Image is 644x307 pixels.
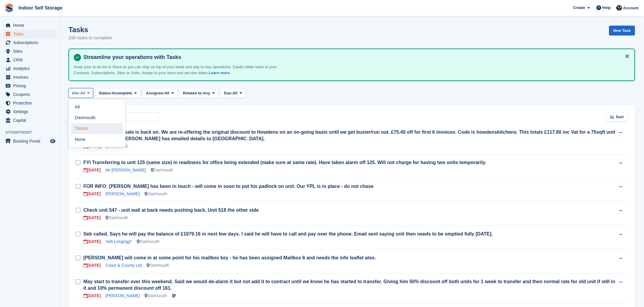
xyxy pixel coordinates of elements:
a: menu [3,90,56,99]
a: [PERSON_NAME] [105,293,140,298]
span: Subscriptions [13,38,49,47]
span: Analytics [13,64,49,73]
div: Dartmouth [146,262,169,269]
a: Mr [PERSON_NAME] [105,168,146,172]
button: Site: All [68,88,93,98]
span: Incomplete [112,90,132,96]
a: None [71,134,123,145]
span: Tasks [13,30,49,38]
span: Storefront [5,130,59,135]
a: menu [3,116,56,124]
a: menu [3,47,56,55]
a: New Task [609,26,635,35]
a: Dartmouth [71,113,123,123]
button: Due: All [221,88,245,98]
span: Create [573,5,585,11]
p: 195 tasks to complete [68,35,112,41]
a: menu [3,21,56,29]
div: [DATE] [83,262,101,269]
h4: Streamline your operations with Tasks [81,54,630,61]
div: Dartmouth [145,293,167,299]
a: menu [3,73,56,81]
span: Status: [99,90,112,96]
a: menu [3,30,56,38]
a: menu [3,82,56,90]
a: Seb Longrigg* [105,239,132,244]
a: Learn more [209,71,230,75]
span: Help [603,5,611,11]
a: Coast & County Ltd [105,263,141,268]
div: [DATE] [83,167,101,173]
a: FOR INFO: [PERSON_NAME] has been in touch - will come in soon to put his padlock on unit. Our YPL... [83,184,374,189]
img: stora-icon-8386f47178a22dfd0bd8f6a31ec36ba5ce8667c1dd55bd0f319d3a0aa187defe.svg [5,4,14,13]
a: menu [3,56,56,64]
span: Home [13,21,49,29]
a: menu [3,38,56,47]
span: Invoices [13,73,49,81]
div: Dartmouth [105,215,128,221]
div: [DATE] [83,239,101,245]
span: All [164,90,169,96]
a: [PERSON_NAME] will come in at some point for his mailbox key - he has been assigned Mailbox 6 and... [83,255,376,260]
h1: Tasks [68,26,112,34]
div: [DATE] [83,215,101,221]
a: FYI Transferring to unit 125 (same size) in readiness for office being extended (make sure at sam... [83,160,486,165]
a: menu [3,64,56,73]
span: Sites [13,47,49,55]
a: menu [3,99,56,107]
div: Dartmouth [145,191,167,197]
div: Dartmouth [137,239,159,245]
span: All [233,90,238,96]
span: Assignee: [146,90,164,96]
span: Coupons [13,90,49,99]
a: menu [3,107,56,116]
span: Protection [13,99,49,107]
span: Site: [72,90,80,96]
a: All [71,102,123,113]
a: Preview store [49,138,56,145]
div: [DATE] [83,293,101,299]
span: Account [623,5,639,11]
button: Assignee: All [143,88,177,98]
a: Indoor Self Storage [16,3,65,13]
span: All [80,90,85,96]
a: Totnes [71,123,123,134]
img: Sandra Pomeroy [616,5,622,11]
button: Status: Incomplete [96,88,140,98]
span: Pricing [13,82,49,90]
span: Booking Portal [13,137,49,145]
a: May start to transfer over this weekend. Said we would de-alarm it but not add it to contract unt... [83,279,615,291]
a: [PERSON_NAME] [105,191,140,196]
span: CRM [13,56,49,64]
span: Due: [224,90,233,96]
span: Capital [13,116,49,124]
a: [PERSON_NAME] sale is back on. We are re-offering the original discount to Howdens on an on-going... [83,130,615,141]
a: Seb called. Says he will pay the balance of £1079.16 in next few days. I said he will have to cal... [83,231,493,236]
p: Keep your to-do list in Stora so you can stay on top of your leads and day-to-day operations. Eas... [74,64,282,76]
span: Related to: [183,90,203,96]
span: Any [203,90,210,96]
a: Check unit 547 - unit wall at back needs pushing back. Unit 518 the other side [83,208,259,213]
div: Dartmouth [151,167,173,173]
span: Settings [13,107,49,116]
button: Related to: Any [180,88,218,98]
span: Sort [616,114,624,120]
a: menu [3,137,56,145]
div: [DATE] [83,191,101,197]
